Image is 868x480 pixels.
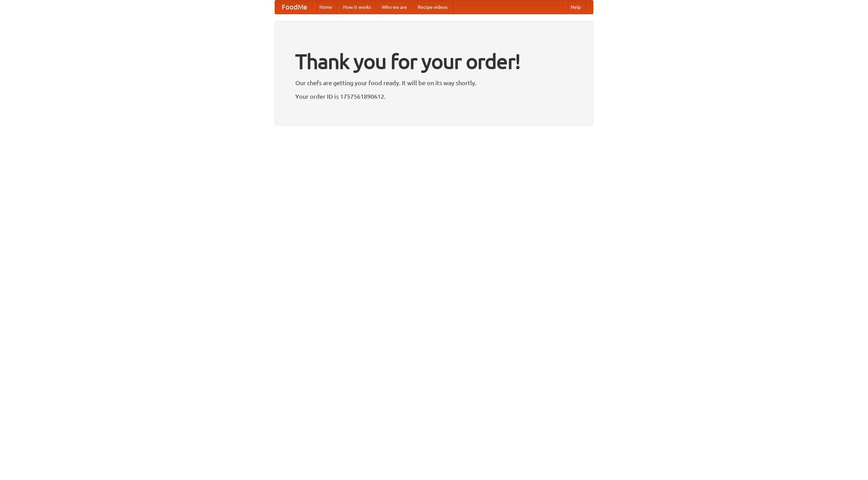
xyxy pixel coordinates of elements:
h1: Thank you for your order! [295,45,573,78]
a: Recipe videos [412,0,453,14]
a: How it works [338,0,376,14]
p: Your order ID is 1757561890612. [295,91,573,101]
a: Help [565,0,586,14]
a: FoodMe [275,0,314,14]
p: Our chefs are getting your food ready. It will be on its way shortly. [295,78,573,88]
a: Who we are [376,0,412,14]
a: Home [314,0,338,14]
